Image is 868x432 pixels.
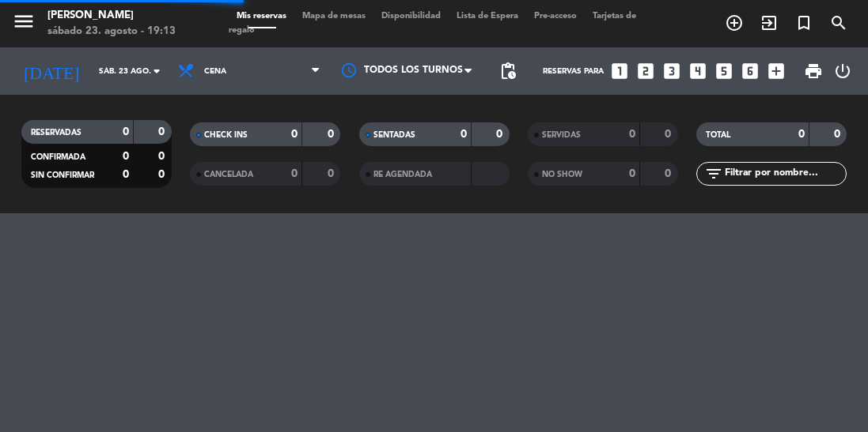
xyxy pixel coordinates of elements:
i: looks_6 [740,61,760,81]
strong: 0 [665,129,674,140]
span: CHECK INS [204,131,248,139]
i: exit_to_app [760,13,779,32]
input: Filtrar por nombre... [723,165,846,182]
strong: 0 [123,151,129,162]
i: menu [12,9,36,33]
span: RE AGENDADA [373,171,432,178]
span: Pre-acceso [526,12,585,21]
strong: 0 [158,151,168,162]
div: LOG OUT [829,47,856,95]
strong: 0 [291,129,298,140]
span: print [804,62,823,81]
span: SENTADAS [373,131,415,139]
strong: 0 [461,129,467,140]
strong: 0 [328,168,337,179]
strong: 0 [496,129,506,140]
strong: 0 [629,129,635,140]
strong: 0 [629,168,635,179]
i: power_settings_new [833,62,852,81]
span: Lista de Espera [449,12,526,21]
span: Reservas para [543,67,604,76]
span: TOTAL [706,131,730,139]
span: Cena [204,67,226,76]
strong: 0 [798,129,805,140]
span: CONFIRMADA [31,153,85,161]
i: looks_4 [688,61,708,81]
strong: 0 [158,126,168,137]
span: RESERVADAS [31,129,81,137]
strong: 0 [328,129,337,140]
span: Mis reservas [229,12,294,21]
strong: 0 [834,129,843,140]
i: add_circle_outline [725,13,744,32]
i: filter_list [704,164,723,183]
span: pending_actions [498,62,517,81]
span: Disponibilidad [373,12,449,21]
i: search [829,13,848,32]
span: CANCELADA [204,171,253,178]
div: sábado 23. agosto - 19:13 [47,24,176,39]
strong: 0 [665,168,674,179]
i: looks_one [609,61,630,81]
i: add_box [766,61,787,81]
span: NO SHOW [542,171,582,178]
strong: 0 [291,168,298,179]
span: SIN CONFIRMAR [31,171,94,179]
i: looks_two [635,61,656,81]
strong: 0 [123,169,129,180]
button: menu [12,9,36,39]
i: [DATE] [12,54,91,88]
i: looks_3 [661,61,682,81]
span: Mapa de mesas [294,12,373,21]
strong: 0 [123,126,129,137]
div: [PERSON_NAME] [47,8,176,24]
i: arrow_drop_down [147,62,166,81]
i: turned_in_not [794,13,813,32]
i: looks_5 [714,61,734,81]
strong: 0 [158,169,168,180]
span: SERVIDAS [542,131,581,139]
